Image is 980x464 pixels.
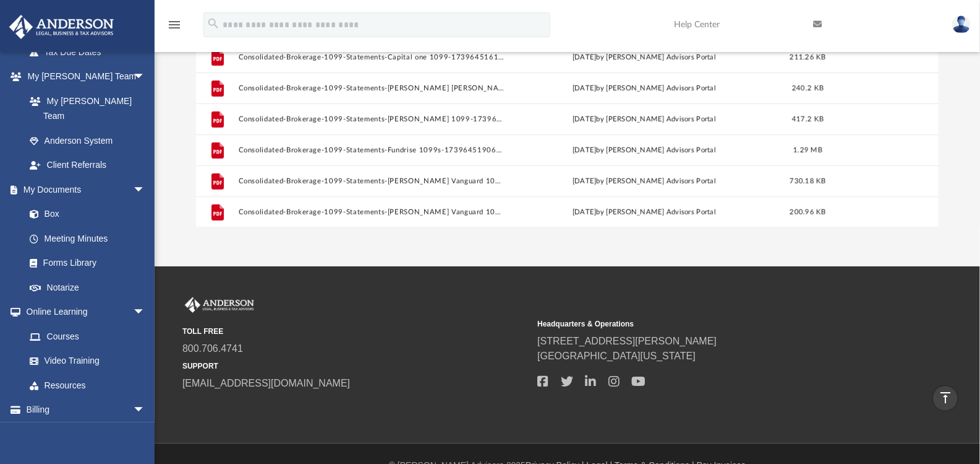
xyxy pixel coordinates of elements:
[790,209,825,216] span: 200.96 KB
[537,351,696,361] a: [GEOGRAPHIC_DATA][US_STATE]
[9,64,158,89] a: My [PERSON_NAME] Teamarrow_drop_down
[182,326,529,337] small: TOLL FREE
[17,324,158,349] a: Courses
[6,15,117,39] img: Anderson Advisors Platinum Portal
[17,202,151,227] a: Box
[17,226,158,251] a: Meeting Minutes
[207,17,220,30] i: search
[238,84,505,92] button: Consolidated-Brokerage-1099-Statements-[PERSON_NAME] [PERSON_NAME] 1099-173964516767b0e0efabab3.pdf
[537,318,884,330] small: Headquarters & Operations
[238,115,505,123] button: Consolidated-Brokerage-1099-Statements-[PERSON_NAME] 1099-173964517467b0e0f615516.pdf
[238,208,505,216] button: Consolidated-Brokerage-1099-Statements-[PERSON_NAME] Vanguard 1099div-173964520467b0e114962aa.pdf
[511,176,778,187] div: [DATE] by [PERSON_NAME] Advisors Portal
[182,378,350,388] a: [EMAIL_ADDRESS][DOMAIN_NAME]
[511,114,778,125] div: [DATE] by [PERSON_NAME] Advisors Portal
[167,17,182,32] i: menu
[167,24,182,32] a: menu
[511,52,778,63] div: [DATE] by [PERSON_NAME] Advisors Portal
[792,85,824,92] span: 240.2 KB
[182,343,243,354] a: 800.706.4741
[17,153,158,178] a: Client Referrals
[537,336,717,346] a: [STREET_ADDRESS][PERSON_NAME]
[790,54,825,61] span: 211.26 KB
[9,422,164,447] a: Events Calendar
[17,128,158,153] a: Anderson System
[17,275,158,300] a: Notarize
[792,116,824,123] span: 417.2 KB
[9,398,164,422] a: Billingarrow_drop_down
[238,146,505,154] button: Consolidated-Brokerage-1099-Statements-Fundrise 1099s-173964519067b0e1069b1d1.pdf
[17,349,151,374] a: Video Training
[17,251,151,276] a: Forms Library
[17,373,158,398] a: Resources
[17,89,151,128] a: My [PERSON_NAME] Team
[182,297,257,313] img: Anderson Advisors Platinum Portal
[952,15,971,33] img: User Pic
[9,177,158,202] a: My Documentsarrow_drop_down
[133,64,158,90] span: arrow_drop_down
[511,145,778,156] div: [DATE] by [PERSON_NAME] Advisors Portal
[932,385,958,411] a: vertical_align_top
[790,178,825,185] span: 730.18 KB
[9,300,158,325] a: Online Learningarrow_drop_down
[238,177,505,185] button: Consolidated-Brokerage-1099-Statements-[PERSON_NAME] Vanguard 1099B-173964519967b0e10f1314d.pdf
[938,390,953,405] i: vertical_align_top
[511,207,778,218] div: [DATE] by [PERSON_NAME] Advisors Portal
[133,177,158,203] span: arrow_drop_down
[511,83,778,94] div: [DATE] by [PERSON_NAME] Advisors Portal
[133,398,158,423] span: arrow_drop_down
[238,53,505,61] button: Consolidated-Brokerage-1099-Statements-Capital one 1099-173964516167b0e0e907a29.pdf
[133,300,158,325] span: arrow_drop_down
[182,361,529,372] small: SUPPORT
[793,147,822,154] span: 1.29 MB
